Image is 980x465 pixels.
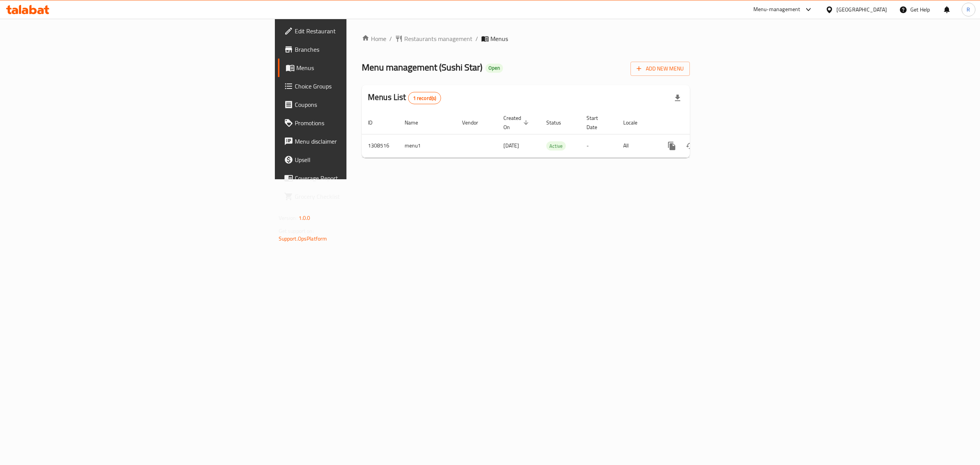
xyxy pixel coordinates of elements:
span: ID [368,118,382,127]
a: Coverage Report [278,169,439,187]
span: Active [546,142,566,151]
button: more [663,137,681,155]
span: [DATE] [503,141,519,151]
span: Vendor [462,118,488,127]
span: Menus [490,34,508,43]
span: Coverage Report [295,174,433,183]
span: Branches [295,45,433,54]
nav: breadcrumb [362,34,690,43]
span: R [967,5,970,14]
span: Promotions [295,118,433,128]
span: Menus [296,63,433,72]
li: / [475,34,478,43]
span: Menu disclaimer [295,137,433,146]
a: Support.OpsPlatform [279,234,327,244]
div: Export file [668,89,687,107]
span: Grocery Checklist [295,192,433,201]
a: Choice Groups [278,77,439,95]
a: Menus [278,59,439,77]
div: Menu-management [753,5,800,14]
div: Open [485,64,503,73]
span: Add New Menu [637,64,684,74]
span: 1.0.0 [299,213,310,223]
span: Get support on: [279,226,314,236]
a: Edit Restaurant [278,22,439,40]
a: Grocery Checklist [278,187,439,206]
span: Choice Groups [295,82,433,91]
span: Version: [279,213,297,223]
span: Coupons [295,100,433,109]
a: Upsell [278,151,439,169]
a: Promotions [278,114,439,132]
span: Status [546,118,571,127]
th: Actions [657,111,742,134]
h2: Menus List [368,92,441,104]
span: 1 record(s) [408,95,441,102]
button: Add New Menu [630,62,690,76]
span: Created On [503,113,531,132]
div: [GEOGRAPHIC_DATA] [836,5,887,14]
a: Coupons [278,95,439,114]
a: Menu disclaimer [278,132,439,151]
span: Start Date [586,113,608,132]
table: enhanced table [362,111,742,158]
a: Branches [278,40,439,59]
td: All [617,134,657,157]
span: Name [405,118,428,127]
div: Total records count [408,92,441,104]
span: Upsell [295,155,433,164]
td: - [580,134,617,157]
button: Change Status [681,137,699,155]
span: Edit Restaurant [295,26,433,36]
span: Locale [623,118,647,127]
span: Open [485,65,503,71]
